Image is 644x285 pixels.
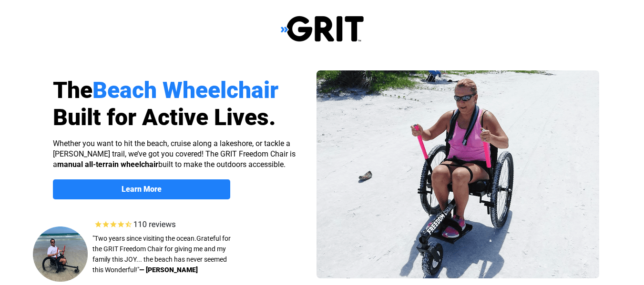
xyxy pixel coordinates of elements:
[92,235,231,274] span: " G he beach has never seemed this Wonderful!"
[94,235,196,242] span: Two years since visiting the ocean.
[92,235,231,263] span: rateful for the GRIT Freedom Chair for giving me and my family this JOY... t
[92,77,278,104] span: Beach Wheelchair
[53,77,92,104] span: The
[122,185,162,194] strong: Learn More
[139,266,198,274] strong: — [PERSON_NAME]
[57,160,158,169] strong: manual all-terrain wheelchair
[317,70,599,278] img: Beach Wheelchair cruises over packed sand.
[53,179,230,199] a: Learn More
[33,226,88,282] img: Beach Wheelchair in water
[53,104,276,131] span: Built for Active Lives.
[53,139,296,169] span: Whether you want to hit the beach, cruise along a lakeshore, or tackle a [PERSON_NAME] trail, we’...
